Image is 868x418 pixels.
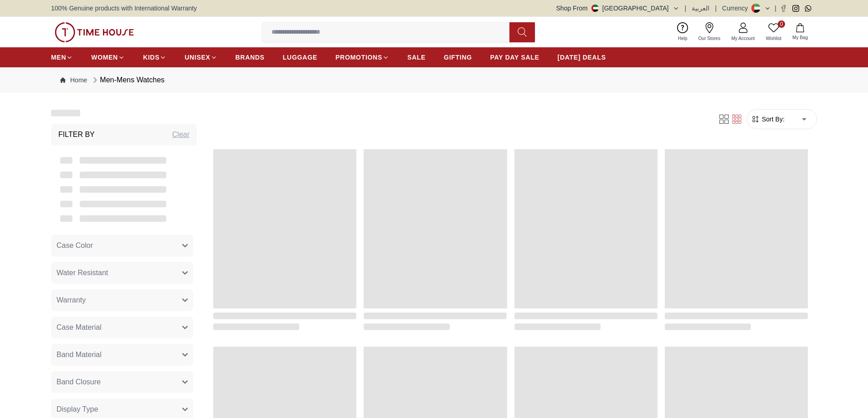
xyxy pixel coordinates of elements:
button: Water Resistant [51,262,193,284]
a: Our Stores [693,20,726,44]
h3: Filter By [58,129,95,140]
a: GIFTING [444,49,472,65]
a: WOMEN [91,49,125,65]
button: Case Material [51,317,193,338]
button: العربية [692,4,709,13]
a: 0Wishlist [760,20,787,44]
a: Whatsapp [805,5,812,12]
a: BRANDS [236,49,265,65]
button: Band Closure [51,371,193,393]
span: UNISEX [185,53,210,62]
button: Shop From[GEOGRAPHIC_DATA] [556,4,679,13]
nav: Breadcrumb [51,67,817,93]
span: MEN [51,53,66,62]
span: Warranty [56,295,86,306]
span: My Bag [789,34,812,41]
span: Sort By: [760,115,785,124]
span: LUGGAGE [283,53,318,62]
span: Water Resistant [56,267,108,278]
span: Our Stores [695,35,724,42]
img: United Arab Emirates [591,5,599,12]
span: | [775,4,776,13]
div: Men-Mens Watches [91,75,164,86]
span: PAY DAY SALE [490,53,539,62]
span: | [685,4,687,13]
span: | [715,4,717,13]
a: KIDS [143,49,166,65]
span: GIFTING [444,53,472,62]
a: [DATE] DEALS [558,49,606,65]
button: My Bag [787,21,813,43]
div: Currency [722,4,752,13]
span: Case Color [56,240,93,251]
span: WOMEN [91,53,118,62]
a: Home [60,76,87,85]
span: PROMOTIONS [335,53,382,62]
button: Case Color [51,235,193,257]
div: Clear [172,129,190,140]
span: 0 [778,20,785,28]
span: Case Material [56,322,102,333]
img: ... [55,22,134,42]
a: PAY DAY SALE [490,49,539,65]
span: My Account [728,35,759,42]
span: 100% Genuine products with International Warranty [51,4,197,13]
a: Help [673,20,693,44]
button: Sort By: [751,115,785,124]
span: KIDS [143,53,159,62]
a: Instagram [792,5,799,12]
span: Band Material [56,349,102,360]
span: Band Closure [56,377,101,388]
span: Wishlist [762,35,785,42]
a: SALE [407,49,426,65]
a: Facebook [780,5,787,12]
span: Help [674,35,691,42]
span: BRANDS [236,53,265,62]
a: PROMOTIONS [335,49,389,65]
span: [DATE] DEALS [558,53,606,62]
button: Band Material [51,344,193,366]
a: UNISEX [185,49,217,65]
a: LUGGAGE [283,49,318,65]
button: Warranty [51,289,193,311]
a: MEN [51,49,73,65]
span: Display Type [56,404,98,415]
span: SALE [407,53,426,62]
